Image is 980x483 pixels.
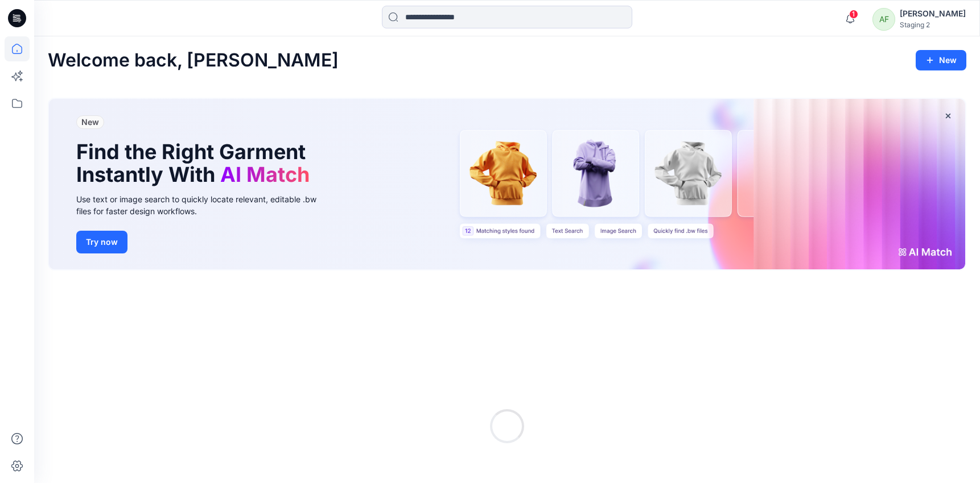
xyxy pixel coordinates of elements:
[900,7,966,20] div: [PERSON_NAME]
[872,8,895,31] span: AF
[76,231,127,253] button: Try now
[872,7,966,30] button: AF[PERSON_NAME]Staging 2
[76,193,332,217] div: Use text or image search to quickly locate relevant, editable .bw files for faster design workflows.
[849,10,858,19] span: 1
[76,140,315,186] h1: Find the Right Garment Instantly With
[916,50,966,70] button: New
[81,117,99,127] span: New
[900,20,966,29] div: Staging 2
[48,50,339,70] h1: Welcome back, [PERSON_NAME]
[220,162,310,187] span: AI Match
